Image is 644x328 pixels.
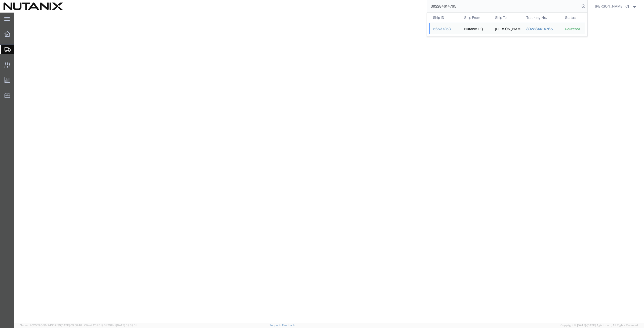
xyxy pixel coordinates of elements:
span: Copyright © [DATE]-[DATE] Agistix Inc., All Rights Reserved [560,323,638,327]
iframe: FS Legacy Container [14,13,644,323]
span: [DATE] 09:39:01 [116,324,137,327]
span: 392284614765 [526,27,552,31]
img: logo [4,3,63,10]
th: Ship To [492,13,523,23]
div: 392284614765 [526,26,558,32]
input: Search for shipment number, reference number [427,0,580,12]
th: Ship ID [429,13,461,23]
div: Nutanix HQ [464,23,483,34]
div: 56537253 [433,26,457,32]
span: Arthur Campos [C] [595,4,629,9]
th: Tracking Nu. [522,13,561,23]
div: Sakhr Alsulami [495,23,519,34]
span: Server: 2025.19.0-91c74307f99 [20,324,82,327]
th: Ship From [460,13,492,23]
span: [DATE] 09:50:40 [61,324,82,327]
button: [PERSON_NAME] [C] [595,3,637,9]
table: Search Results [429,13,587,36]
div: Delivered [565,26,581,32]
span: Client: 2025.19.0-129fbcf [84,324,137,327]
th: Status [561,13,585,23]
a: Feedback [282,324,295,327]
a: Support [269,324,282,327]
